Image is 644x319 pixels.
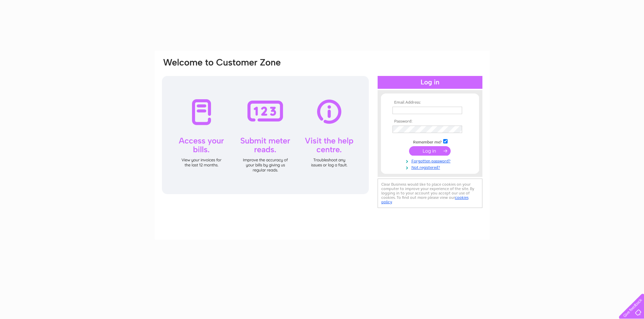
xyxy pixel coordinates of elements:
[392,164,469,170] a: Not registered?
[378,179,482,208] div: Clear Business would like to place cookies on your computer to improve your experience of the sit...
[391,138,469,145] td: Remember me?
[391,100,469,105] th: Email Address:
[381,195,469,204] a: cookies policy
[392,157,469,164] a: Forgotten password?
[409,146,451,156] input: Submit
[391,119,469,124] th: Password:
